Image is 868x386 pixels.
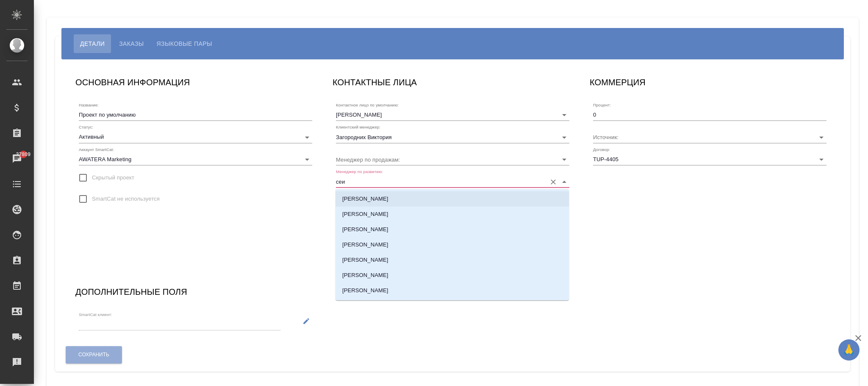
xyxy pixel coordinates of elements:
[92,173,134,182] span: Скрытый проект
[80,39,105,49] span: Детали
[336,103,399,107] label: Контактное лицо по умолчанию:
[590,76,646,89] h6: КОММЕРЦИЯ
[842,341,856,359] span: 🙏
[75,285,187,299] h6: Дополнительные поля
[342,271,388,280] p: [PERSON_NAME]
[79,125,93,129] label: Статус:
[342,210,388,218] p: [PERSON_NAME]
[119,39,144,49] span: Заказы
[298,312,315,330] button: Редактировать
[342,286,388,295] p: [PERSON_NAME]
[79,147,114,151] label: Аккаунт SmartCat:
[79,312,112,316] label: SmartCat клиент:
[333,76,417,89] h6: КОНТАКТНЫЕ ЛИЦА
[815,154,827,165] button: Open
[157,39,212,49] span: Языковые пары
[75,76,190,89] h6: ОСНОВНАЯ ИНФОРМАЦИЯ
[336,125,380,129] label: Клиентский менеджер:
[336,170,383,174] label: Менеджер по развитию:
[593,103,611,107] label: Процент:
[558,176,570,188] button: Close
[547,176,559,188] button: Очистить
[79,131,312,143] div: Активный
[79,154,312,165] div: AWATERA Marketing
[558,109,570,121] button: Open
[342,195,388,203] p: [PERSON_NAME]
[558,154,570,165] button: Open
[593,147,610,151] label: Договор:
[79,103,99,107] label: Название:
[815,131,827,143] button: Open
[558,131,570,143] button: Open
[92,195,160,203] span: SmartCat не используется
[342,225,388,234] p: [PERSON_NAME]
[342,256,388,264] p: [PERSON_NAME]
[11,150,36,159] span: 37809
[342,241,388,249] p: [PERSON_NAME]
[838,339,860,361] button: 🙏
[2,148,32,169] a: 37809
